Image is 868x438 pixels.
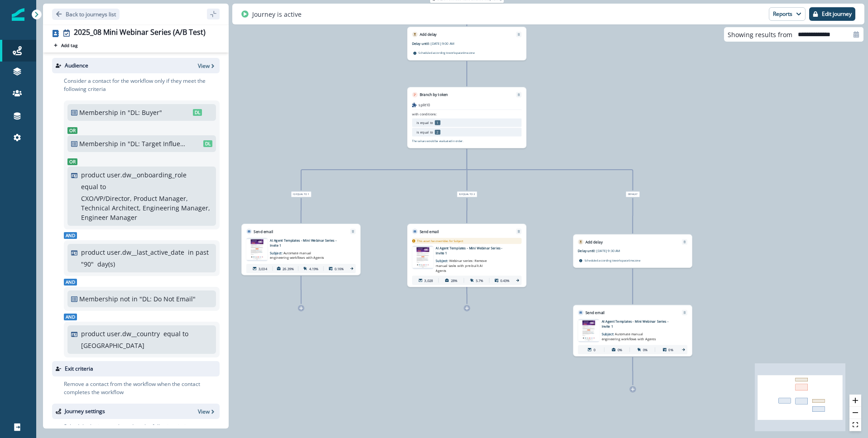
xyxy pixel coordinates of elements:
p: Subject: [602,329,660,342]
p: Add delay [585,239,603,244]
p: View [198,62,210,70]
p: is equal to [417,130,433,135]
div: Default [588,191,677,197]
button: Edit journey [809,7,855,21]
p: split10 [418,102,430,108]
div: Add delayRemoveDelay until:[DATE] 9:30 AMScheduled according toworkspacetimezone [573,234,692,268]
p: Scheduled according to workspace timezone [585,258,641,262]
div: is equal to 2 [422,191,512,197]
p: 28% [451,278,457,283]
p: 0% [643,347,647,352]
p: AI Agent Templates - Mini Webinar Series - Invite 1 [436,246,510,256]
p: Membership [79,294,118,304]
p: "DL: Target Influencer" [128,139,189,148]
div: 2025_08 Mini Webinar Series (A/B Test) [74,28,206,38]
div: Send emailRemoveemail asset unavailableAI Agent Templates - Mini Webinar Series - Invite 1Subject... [241,224,360,276]
p: Membership [79,108,118,117]
img: email asset unavailable [246,239,268,260]
p: 26.39% [283,266,294,271]
img: email asset unavailable [412,247,434,268]
p: in [120,139,126,148]
p: Showing results from [728,30,792,39]
p: AI Agent Templates - Mini Webinar Series - Invite 1 [602,319,676,329]
p: 1 [435,120,440,125]
button: Reports [769,7,806,21]
span: DL [193,109,202,116]
p: [DATE] 9:30 AM [596,248,654,253]
p: not in [120,294,138,304]
span: Automate manual engineering workflows with Agents [602,332,656,341]
p: equal to [81,182,106,191]
span: is equal to 1 [291,191,312,197]
p: Membership [79,139,118,148]
span: Or [67,127,77,134]
p: Exit criteria [65,365,93,373]
p: Consider a contact for the workflow only if they meet the following criteria [64,77,220,93]
p: This asset has overrides for Subject [417,239,463,243]
p: Delay until: [412,41,431,46]
g: Edge from f2f050b4-7b8b-45cb-901a-520288119841 to node-edge-label540e41d6-da83-4a17-8c35-06d619b7... [467,149,633,190]
span: DL [203,140,212,147]
p: Subject: [270,248,328,260]
p: 3,028 [424,278,432,283]
span: is equal to 2 [457,191,477,197]
button: zoom in [849,395,861,407]
p: in past [188,248,209,257]
p: is equal to [417,120,433,125]
p: " 90 " [81,259,94,269]
p: CXO/VP/Director, Product Manager, Technical Architect, Engineering Manager, Engineer Manager [81,194,210,222]
p: Journey settings [65,407,105,415]
div: Branch by tokenRemovesplit10with conditions:is equal to 1is equal to 2The values would be evaluat... [407,87,526,148]
p: 4.19% [309,266,318,271]
p: The values would be evaluated in order. [412,139,463,143]
p: 5.7% [476,278,483,283]
p: equal to [163,329,188,338]
span: Webinar series: Remove manual tasks with pre-built AI Agents [436,258,487,272]
p: with conditions: [412,112,437,117]
p: "DL: Do Not Email" [139,294,201,304]
p: [DATE] 9:00 AM [431,41,489,46]
p: Branch by token [420,92,448,97]
span: And [64,314,77,320]
p: Edit journey [822,11,852,17]
p: Remove a contact from the workflow when the contact completes the workflow [64,380,220,396]
p: "DL: Buyer" [128,108,181,117]
p: product user.dw__last_active_date [81,248,184,257]
span: And [64,279,77,286]
p: Add tag [61,43,77,48]
button: fit view [849,419,861,431]
p: Subject: [436,256,494,273]
p: Add delay [420,32,437,37]
p: Back to journeys list [66,10,116,18]
button: Add tag [52,42,79,49]
span: And [64,232,77,239]
p: Scheduled according to workspace timezone [418,50,475,55]
span: Default [626,191,640,197]
div: Send emailRemoveemail asset unavailableAI Agent Templates - Mini Webinar Series - Invite 1Subject... [573,305,692,357]
div: Send emailRemoveThis asset has overrides for Subjectemail asset unavailableAI Agent Templates - M... [407,224,526,287]
p: 0.43% [500,278,509,283]
p: AI Agent Templates - Mini Webinar Series - Invite 1 [270,238,344,248]
p: Journey is active [252,10,302,19]
p: 0% [618,347,622,352]
div: is equal to 1 [257,191,346,197]
p: 0% [668,347,673,352]
img: Inflection [12,8,24,21]
p: 2 [435,130,440,135]
p: 3,034 [259,266,267,271]
p: Send email [254,229,273,234]
p: day(s) [97,259,115,269]
p: 0 [594,347,595,352]
button: View [198,62,216,70]
button: sidebar collapse toggle [207,9,220,19]
p: 0.16% [335,266,344,271]
p: product user.dw__onboarding_role [81,170,187,180]
img: email asset unavailable [578,320,599,341]
div: Add delayRemoveDelay until:[DATE] 9:00 AMScheduled according toworkspacetimezone [407,27,526,60]
p: Delay until: [578,248,596,253]
p: [GEOGRAPHIC_DATA] [81,341,144,350]
button: zoom out [849,407,861,419]
p: Send email [585,310,605,315]
p: Audience [65,62,88,70]
g: Edge from f2f050b4-7b8b-45cb-901a-520288119841 to node-edge-label495d839c-2261-4552-b17a-9a7a5211... [301,149,467,190]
